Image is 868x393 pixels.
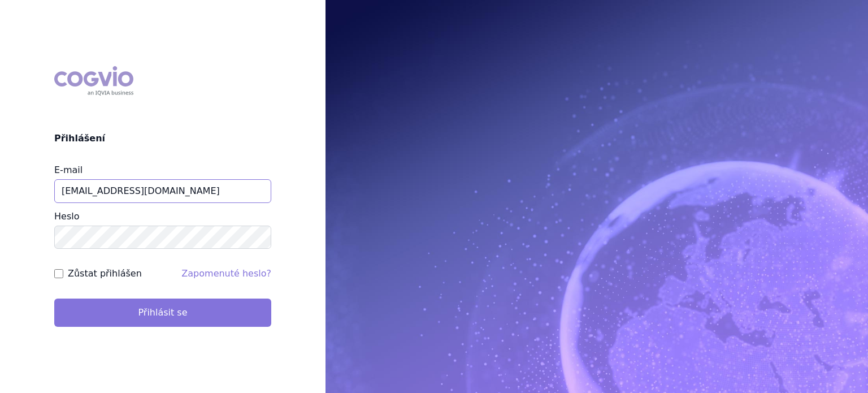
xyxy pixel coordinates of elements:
[54,66,133,96] div: COGVIO
[54,299,271,327] button: Přihlásit se
[54,132,271,145] h2: Přihlášení
[181,268,271,279] a: Zapomenuté heslo?
[54,211,79,222] label: Heslo
[54,165,83,175] label: E-mail
[68,267,142,280] label: Zůstat přihlášen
